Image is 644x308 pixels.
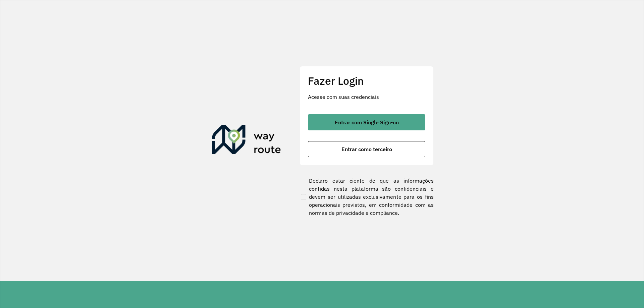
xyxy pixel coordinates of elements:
label: Declaro estar ciente de que as informações contidas nesta plataforma são confidenciais e devem se... [300,177,434,217]
p: Acesse com suas credenciais [308,93,425,101]
h2: Fazer Login [308,74,425,87]
span: Entrar como terceiro [341,146,392,152]
span: Entrar com Single Sign-on [335,120,399,125]
button: button [308,114,425,130]
img: Roteirizador AmbevTech [212,125,281,157]
button: button [308,141,425,157]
